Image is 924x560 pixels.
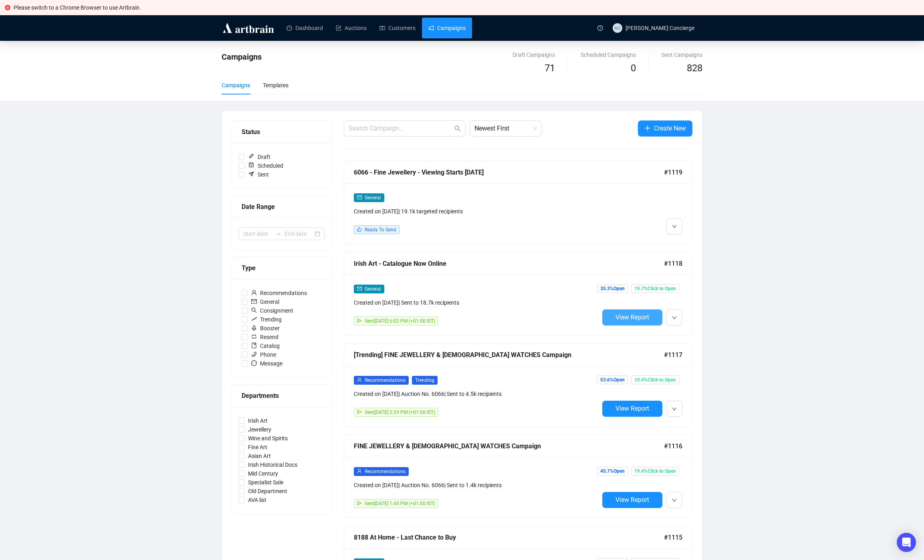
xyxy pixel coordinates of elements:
a: Campaigns [428,18,466,38]
span: Sent [DATE] 6:02 PM (+01:00 IST) [365,318,435,324]
span: plus [644,125,651,131]
span: phone [251,351,257,357]
span: down [672,498,677,503]
span: Resend [248,333,282,341]
span: #1117 [664,350,682,360]
div: 6066 - Fine Jewellery - Viewing Starts [DATE] [354,167,664,177]
span: retweet [251,334,257,339]
div: Created on [DATE] | Auction No. 6066 | Sent to 4.5k recipients [354,389,599,398]
span: #1118 [664,259,682,269]
span: Scheduled [245,161,286,170]
span: like [357,227,362,232]
div: Scheduled Campaigns [581,50,636,59]
span: 0 [631,62,636,74]
span: rise [251,316,257,322]
span: search [454,125,461,132]
div: [Trending] FINE JEWELLERY & [DEMOGRAPHIC_DATA] WATCHES Campaign [354,350,664,360]
span: Recommendations [365,377,406,383]
span: send [357,501,362,506]
span: Trending [248,315,285,324]
span: to [275,231,281,237]
span: 19.7% Click to Open [631,284,679,293]
span: question-circle [597,25,603,31]
div: Draft Campaigns [512,50,555,59]
span: Trending [412,376,438,385]
button: View Report [602,492,662,508]
div: Date Range [242,202,322,212]
span: user [357,469,362,474]
button: View Report [602,309,662,325]
span: Wine and Spirits [245,434,291,443]
div: Created on [DATE] | Auction No. 6066 | Sent to 1.4k recipients [354,481,599,490]
span: Phone [248,350,279,359]
span: Create New [654,123,686,133]
span: View Report [615,405,649,412]
a: Dashboard [286,18,323,38]
span: rocket [251,325,257,331]
span: Consignment [248,306,297,315]
span: Message [248,359,286,368]
div: Created on [DATE] | Sent to 18.7k recipients [354,298,599,307]
span: Campaigns [222,52,262,62]
span: 10.4% Click to Open [631,375,679,384]
button: Create New [638,120,692,136]
div: FINE JEWELLERY & [DEMOGRAPHIC_DATA] WATCHES Campaign [354,441,664,451]
span: Sent [DATE] 1:45 PM (+01:00 IST) [365,501,435,506]
span: send [357,409,362,414]
span: Jewellery [245,425,274,434]
span: General [365,286,381,292]
span: Irish Art [245,416,271,425]
div: 8188 At Home - Last Chance to Buy [354,532,664,542]
span: user [357,377,362,382]
span: Asian Art [245,452,274,460]
span: 19.4% Click to Open [631,467,679,476]
span: Fine Art [245,443,270,452]
span: Booster [248,324,283,333]
input: End date [284,229,313,238]
span: General [365,195,381,201]
div: Open Intercom Messenger [897,533,916,552]
div: Irish Art - Catalogue Now Online [354,259,664,269]
span: AVA list [245,496,270,504]
span: Recommendations [248,289,310,297]
div: Type [242,263,322,273]
div: Templates [263,81,288,90]
span: 35.3% Open [597,284,628,293]
span: Old Department [245,487,291,496]
span: Sent [245,170,272,179]
span: mail [251,299,257,304]
a: Auctions [336,18,367,38]
a: Irish Art - Catalogue Now Online#1118mailGeneralCreated on [DATE]| Sent to 18.7k recipientssendSe... [344,252,692,335]
span: Ready To Send [365,227,396,233]
a: 6066 - Fine Jewellery - Viewing Starts [DATE]#1119mailGeneralCreated on [DATE]| 19.1k targeted re... [344,161,692,244]
span: message [251,360,257,366]
div: Created on [DATE] | 19.1k targeted recipients [354,207,599,216]
span: mail [357,286,362,291]
span: down [672,224,677,229]
span: book [251,343,257,348]
span: 71 [545,62,555,74]
span: Sent [DATE] 2:29 PM (+01:00 IST) [365,409,435,415]
span: #1115 [664,532,682,542]
div: Sent Campaigns [662,50,702,59]
span: AC [614,24,620,32]
div: Departments [242,391,322,401]
span: Specialist Sale [245,478,286,487]
span: View Report [615,313,649,321]
input: Search Campaign... [349,124,453,133]
span: 53.6% Open [597,375,628,384]
span: search [251,307,257,313]
span: close-circle [5,5,10,10]
a: question-circle [593,15,608,40]
span: Newest First [474,121,537,136]
span: Catalog [248,341,283,350]
span: #1116 [664,441,682,451]
span: down [672,315,677,320]
span: 828 [687,62,702,74]
span: mail [357,195,362,200]
input: Start date [243,229,272,238]
span: swap-right [275,231,281,237]
img: logo [222,22,275,34]
span: View Report [615,496,649,504]
span: user [251,290,257,295]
